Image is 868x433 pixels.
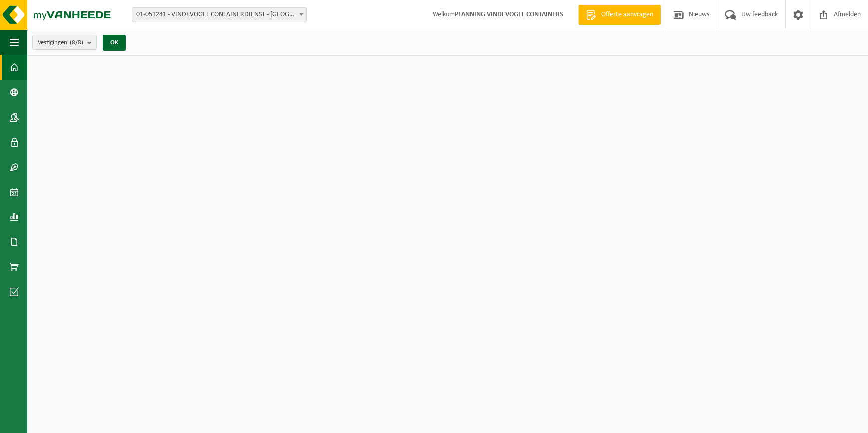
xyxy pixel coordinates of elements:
a: Offerte aanvragen [578,5,661,25]
button: Vestigingen(8/8) [32,35,97,50]
count: (8/8) [70,39,83,46]
span: Vestigingen [38,35,83,50]
span: Offerte aanvragen [599,10,656,20]
strong: PLANNING VINDEVOGEL CONTAINERS [455,11,563,18]
span: 01-051241 - VINDEVOGEL CONTAINERDIENST - OUDENAARDE - OUDENAARDE [132,7,307,22]
span: 01-051241 - VINDEVOGEL CONTAINERDIENST - OUDENAARDE - OUDENAARDE [132,8,306,22]
button: OK [103,35,126,51]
